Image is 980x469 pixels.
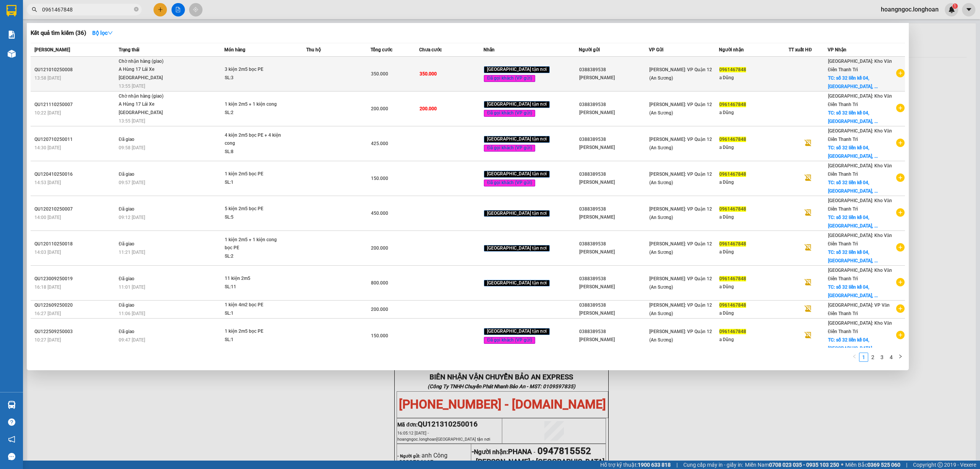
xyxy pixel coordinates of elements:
[119,180,145,185] span: 09:57 [DATE]
[34,240,116,248] div: QU120110250018
[484,328,550,335] span: [GEOGRAPHIC_DATA] tận nơi
[719,283,789,291] div: a Dũng
[828,302,890,316] span: [GEOGRAPHIC_DATA]: VP Văn Điển Thanh Trì
[719,178,789,186] div: a Dũng
[8,418,15,426] span: question-circle
[579,309,648,317] div: [PERSON_NAME]
[579,66,648,74] div: 0388389538
[719,172,746,177] span: 0961467848
[119,337,145,343] span: 09:47 [DATE]
[878,353,886,361] a: 3
[371,307,388,312] span: 200.000
[86,27,119,39] button: Bộ lọcdown
[34,250,61,255] span: 14:03 [DATE]
[898,354,903,359] span: right
[119,250,145,255] span: 11:21 [DATE]
[225,65,282,74] div: 3 kiện 2m5 bọc PE
[828,337,878,351] span: TC: số 32 liền kề 04, [GEOGRAPHIC_DATA], ...
[34,205,116,213] div: QU120210250007
[579,336,648,344] div: [PERSON_NAME]
[649,172,712,185] span: [PERSON_NAME]: VP Quận 12 (An Sương)
[579,248,648,256] div: [PERSON_NAME]
[225,252,282,261] div: SL: 2
[828,233,892,247] span: [GEOGRAPHIC_DATA]: Kho Văn Điển Thanh Trì
[8,31,16,39] img: solution-icon
[579,101,648,109] div: 0388389538
[484,337,535,344] span: Đã gọi khách (VP gửi)
[67,26,140,40] span: CÔNG TY TNHH CHUYỂN PHÁT NHANH BẢO AN
[34,110,61,116] span: 10:22 [DATE]
[896,278,905,286] span: plus-circle
[225,148,282,156] div: SL: 8
[3,46,116,57] span: Mã đơn: QU121310250016
[8,401,16,409] img: warehouse-icon
[719,241,746,247] span: 0961467848
[828,93,892,107] span: [GEOGRAPHIC_DATA]: Kho Văn Điển Thanh Trì
[828,110,878,124] span: TC: số 32 liền kề 04, [GEOGRAPHIC_DATA], ...
[719,336,789,344] div: a Dũng
[119,137,134,142] span: Đã giao
[649,137,712,150] span: [PERSON_NAME]: VP Quận 12 (An Sương)
[51,3,152,14] strong: PHIẾU DÁN LÊN HÀNG
[371,245,388,251] span: 200.000
[719,74,789,82] div: a Dũng
[34,275,116,283] div: QU123009250019
[134,6,139,13] span: close-circle
[579,74,648,82] div: [PERSON_NAME]
[134,7,139,11] span: close-circle
[850,353,859,362] button: left
[484,145,535,152] span: Đã gọi khách (VP gửi)
[484,110,535,117] span: Đã gọi khách (VP gửi)
[649,302,712,316] span: [PERSON_NAME]: VP Quận 12 (An Sương)
[34,328,116,336] div: QU122509250003
[225,131,282,148] div: 4 kiện 2m5 bọc PE + 4 kiện cong
[21,26,41,33] strong: CSKH:
[34,47,70,52] span: [PERSON_NAME]
[828,215,878,229] span: TC: số 32 liền kề 04, [GEOGRAPHIC_DATA], ...
[484,245,550,252] span: [GEOGRAPHIC_DATA] tận nơi
[34,66,116,74] div: QU121010250008
[719,102,746,107] span: 0961467848
[119,329,134,334] span: Đã giao
[579,178,648,186] div: [PERSON_NAME]
[579,144,648,152] div: [PERSON_NAME]
[579,109,648,117] div: [PERSON_NAME]
[579,205,648,213] div: 0388389538
[828,59,892,72] span: [GEOGRAPHIC_DATA]: Kho Văn Điển Thanh Trì
[828,145,878,159] span: TC: số 32 liền kề 04, [GEOGRAPHIC_DATA], ...
[719,276,746,281] span: 0961467848
[225,327,282,336] div: 1 kiện 2m5 bọc PE
[7,5,16,16] img: logo-vxr
[719,302,746,308] span: 0961467848
[8,50,16,58] img: warehouse-icon
[119,241,134,247] span: Đã giao
[225,283,282,291] div: SL: 11
[719,309,789,317] div: a Dũng
[34,180,61,185] span: 14:53 [DATE]
[579,240,648,248] div: 0388389538
[371,106,388,111] span: 200.000
[119,92,176,101] div: Chờ nhận hàng (giao)
[371,280,388,286] span: 800.000
[887,353,895,361] a: 4
[828,180,878,194] span: TC: số 32 liền kề 04, [GEOGRAPHIC_DATA], ...
[828,128,892,142] span: [GEOGRAPHIC_DATA]: Kho Văn Điển Thanh Trì
[34,101,116,109] div: QU121110250007
[869,353,877,361] a: 2
[108,30,113,36] span: down
[859,353,868,362] li: 1
[34,311,61,316] span: 16:27 [DATE]
[896,353,905,362] li: Next Page
[225,178,282,187] div: SL: 1
[649,206,712,220] span: [PERSON_NAME]: VP Quận 12 (An Sương)
[859,353,868,361] a: 1
[34,284,61,290] span: 16:18 [DATE]
[828,198,892,212] span: [GEOGRAPHIC_DATA]: Kho Văn Điển Thanh Trì
[719,248,789,256] div: a Dũng
[225,74,282,82] div: SL: 3
[719,329,746,334] span: 0961467848
[225,336,282,344] div: SL: 1
[896,353,905,362] button: right
[828,163,892,177] span: [GEOGRAPHIC_DATA]: Kho Văn Điển Thanh Trì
